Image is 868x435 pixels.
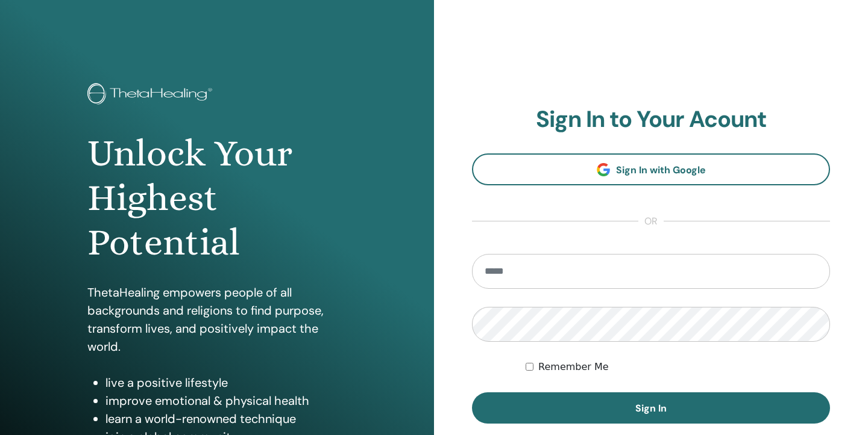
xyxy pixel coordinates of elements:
[526,360,830,374] div: Keep me authenticated indefinitely or until I manually logout
[472,392,830,424] button: Sign In
[87,131,347,265] h1: Unlock Your Highest Potential
[105,374,347,392] li: live a positive lifestyle
[538,360,609,374] label: Remember Me
[472,153,830,185] a: Sign In with Google
[638,214,664,229] span: or
[105,392,347,410] li: improve emotional & physical health
[87,283,347,356] p: ThetaHealing empowers people of all backgrounds and religions to find purpose, transform lives, a...
[472,106,830,134] h2: Sign In to Your Acount
[635,402,667,415] span: Sign In
[616,164,706,176] span: Sign In with Google
[105,410,347,428] li: learn a world-renowned technique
